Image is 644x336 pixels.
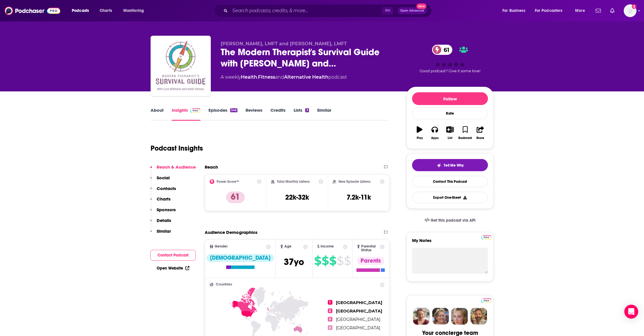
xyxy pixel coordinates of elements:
[344,256,351,265] span: $
[498,6,533,15] button: open menu
[347,193,371,202] h3: 7.2k-11k
[96,6,116,15] a: Charts
[444,163,464,168] span: Tell Me Why
[624,305,638,319] div: Open Intercom Messenger
[152,37,210,95] img: The Modern Therapist's Survival Guide with Curt Widhalm and Katie Vernoy
[448,136,452,140] div: List
[420,69,480,73] span: Good podcast? Give it some love!
[314,256,321,265] span: $
[157,164,196,170] p: Reach & Audience
[336,325,380,330] span: [GEOGRAPHIC_DATA]
[473,122,488,143] button: Share
[336,300,382,305] span: [GEOGRAPHIC_DATA]
[258,74,275,80] a: Fitness
[382,7,393,15] span: ⌘ K
[412,92,488,105] button: Follow
[157,196,171,202] p: Charts
[412,176,488,187] a: Contact This Podcast
[123,7,144,15] span: Monitoring
[608,6,617,16] a: Show notifications dropdown
[205,164,218,170] h2: Reach
[205,230,257,235] h2: Audience Demographics
[246,107,262,121] a: Reviews
[575,7,585,15] span: More
[357,257,384,265] div: Parents
[328,300,332,305] span: 1
[157,228,171,234] p: Similar
[470,308,487,325] img: Jon Profile
[157,175,170,180] p: Social
[407,41,493,77] div: 61Good podcast? Give it some love!
[157,218,171,223] p: Details
[270,107,286,121] a: Credits
[157,266,189,271] a: Open Website
[535,7,563,15] span: For Podcasters
[68,6,96,15] button: open menu
[624,4,636,17] img: User Profile
[305,108,309,112] div: 3
[420,213,480,227] a: Get this podcast via API
[150,196,171,207] button: Charts
[217,180,239,184] h2: Power Score™
[624,4,636,17] span: Logged in as SchulmanPR
[151,144,203,153] h1: Podcast Insights
[150,186,176,196] button: Contacts
[328,317,332,321] span: 3
[593,6,603,16] a: Show notifications dropdown
[230,6,382,15] input: Search podcasts, credits, & more...
[438,45,452,55] span: 61
[416,3,427,9] span: New
[412,122,427,143] button: Play
[458,122,473,143] button: Bookmark
[502,7,525,15] span: For Business
[481,297,491,303] a: Pro website
[230,108,237,112] div: 546
[284,256,304,268] span: 37 yo
[328,325,332,330] span: 4
[190,108,200,113] img: Podchaser Pro
[226,192,245,203] p: 61
[632,4,636,9] svg: Add a profile image
[431,218,475,223] span: Get this podcast via API
[451,308,468,325] img: Jules Profile
[285,193,309,202] h3: 22k-32k
[412,107,488,119] div: Rate
[172,107,200,121] a: InsightsPodchaser Pro
[413,308,430,325] img: Sydney Profile
[100,7,112,15] span: Charts
[432,308,449,325] img: Barbara Profile
[150,250,196,261] button: Contact Podcast
[241,74,257,80] a: Health
[277,180,310,184] h2: Total Monthly Listens
[398,7,427,14] button: Open AdvancedNew
[337,256,343,265] span: $
[481,298,491,303] img: Podchaser Pro
[427,122,442,143] button: Apps
[412,159,488,171] button: tell me why sparkleTell Me Why
[221,74,347,81] div: A weekly podcast
[221,41,347,46] span: [PERSON_NAME], LMFT and [PERSON_NAME], LMFT
[151,107,164,121] a: About
[431,136,439,140] div: Apps
[481,234,491,240] a: Pro website
[72,7,89,15] span: Podcasts
[328,308,332,313] span: 2
[150,228,171,239] button: Similar
[321,245,334,248] span: Income
[412,192,488,203] button: Export One-Sheet
[119,6,151,15] button: open menu
[219,4,437,17] div: Search podcasts, credits, & more...
[531,6,571,15] button: open menu
[437,163,441,168] img: tell me why sparkle
[206,254,274,262] div: [DEMOGRAPHIC_DATA]
[339,180,370,184] h2: New Episode Listens
[432,45,452,55] a: 61
[317,107,331,121] a: Similar
[400,9,424,12] span: Open Advanced
[157,207,176,212] p: Sponsors
[5,5,60,16] img: Podchaser - Follow, Share and Rate Podcasts
[284,74,328,80] a: Alternative Health
[208,107,237,121] a: Episodes546
[284,245,292,248] span: Age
